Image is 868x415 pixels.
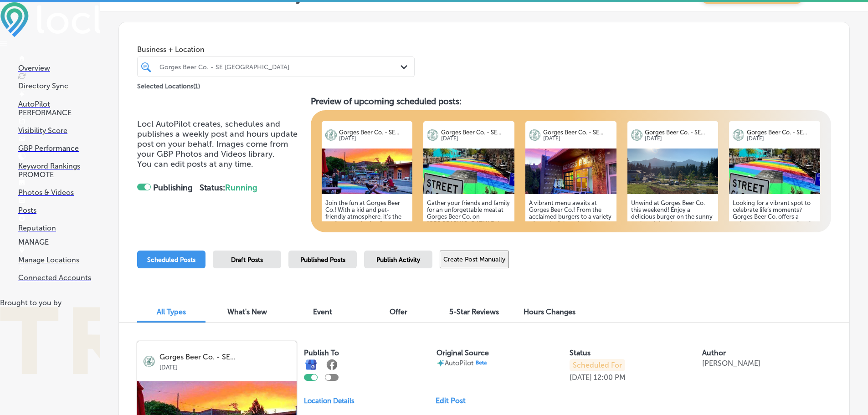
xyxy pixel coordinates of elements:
p: Reputation [18,224,100,232]
p: Gorges Beer Co. - SE... [747,129,817,136]
span: Publish Activity [376,256,420,264]
p: Selected Locations ( 1 ) [137,79,200,90]
a: Reputation [18,215,100,232]
p: Manage Locations [18,256,100,264]
img: logo [427,129,438,141]
p: GBP Performance [18,144,100,153]
label: Publish To [304,348,339,357]
strong: Status: [200,183,257,193]
p: Keyword Rankings [18,162,100,170]
h5: Gather your friends and family for an unforgettable meal at Gorges Beer Co. on [GEOGRAPHIC_DATA]!... [427,200,511,302]
span: 5-Star Reviews [449,307,499,316]
h5: Looking for a vibrant spot to celebrate life’s moments? Gorges Beer Co. offers a unique event spa... [733,200,817,302]
img: 17526908585f442dc2-4685-4632-87ce-b0f01a6a8546_2022-07-02.png [627,149,719,194]
img: logo [325,129,337,141]
span: Draft Posts [231,256,263,264]
p: [DATE] [747,136,817,142]
p: Gorges Beer Co. - SE... [339,129,409,136]
img: 1752690851af2669c4-107d-44c6-a1ad-1f2eb21e1256_2023-06-02.jpg [423,149,514,194]
p: AutoPilot [445,359,489,367]
p: Location Details [304,397,354,405]
span: Locl AutoPilot creates, schedules and publishes a weekly post and hours update post on your behal... [137,119,298,159]
p: MANAGE [18,238,100,246]
h5: Unwind at Gorges Beer Co. this weekend! Enjoy a delicious burger on the sunny patio or join a fun... [631,200,715,302]
label: Original Source [437,348,489,357]
span: All Types [157,307,186,316]
img: logo [733,129,744,141]
span: What's New [227,307,267,316]
p: [DATE] [543,136,613,142]
img: 17526908529ced24cd-6ca8-475b-a8d1-ca4c85ea29c3_2022-11-23.jpg [525,149,616,194]
a: Edit Post [436,396,473,405]
p: 12:00 PM [594,373,626,382]
p: Gorges Beer Co. - SE... [159,353,290,361]
h3: Preview of upcoming scheduled posts: [311,96,831,107]
label: Author [702,348,726,357]
p: [DATE] [159,361,290,371]
a: Photos & Videos [18,179,100,197]
p: AutoPilot [18,100,100,108]
p: [DATE] [441,136,511,142]
span: Offer [390,307,407,316]
div: Gorges Beer Co. - SE [GEOGRAPHIC_DATA] [159,63,401,71]
p: Gorges Beer Co. - SE... [441,129,511,136]
p: Overview [18,64,100,72]
p: [PERSON_NAME] [702,359,760,368]
p: [DATE] [339,136,409,142]
img: logo [631,129,642,141]
p: PERFORMANCE [18,108,100,117]
strong: Publishing [153,183,193,193]
span: Business + Location [137,45,415,54]
p: [DATE] [570,373,592,382]
span: Running [225,183,257,193]
a: Visibility Score [18,118,100,135]
p: Directory Sync [18,82,100,90]
a: GBP Performance [18,135,100,153]
span: Hours Changes [524,307,575,316]
p: Scheduled For [570,359,625,371]
img: Beta [473,359,489,366]
p: Photos & Videos [18,188,100,197]
button: Create Post Manually [440,251,509,268]
p: PROMOTE [18,170,100,179]
a: Keyword Rankings [18,153,100,170]
p: Posts [18,206,100,215]
h5: A vibrant menu awaits at Gorges Beer Co.! From the acclaimed burgers to a variety of veggie dishe... [529,200,613,295]
img: 17526908514835a721-ed90-46ab-b5ef-876675da9dc6_2023-06-02.jpg [322,149,413,194]
img: autopilot-icon [437,359,445,367]
p: Gorges Beer Co. - SE... [645,129,714,136]
img: logo [529,129,540,141]
span: Scheduled Posts [147,256,195,264]
p: Visibility Score [18,126,100,135]
p: [DATE] [645,136,714,142]
a: AutoPilot [18,91,100,108]
label: Status [570,348,591,357]
a: Directory Sync [18,73,100,90]
span: You can edit posts at any time. [137,159,253,169]
span: Event [313,307,332,316]
a: Connected Accounts [18,265,100,282]
img: 1752690851af2669c4-107d-44c6-a1ad-1f2eb21e1256_2023-06-02.jpg [729,149,820,194]
h5: Join the fun at Gorges Beer Co.! With a kid and pet-friendly atmosphere, it’s the perfect spot fo... [325,200,409,302]
a: Posts [18,197,100,215]
p: Gorges Beer Co. - SE... [543,129,613,136]
a: Overview [18,55,100,72]
a: Manage Locations [18,247,100,264]
span: Published Posts [300,256,345,264]
p: Connected Accounts [18,273,100,282]
img: logo [144,356,155,367]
